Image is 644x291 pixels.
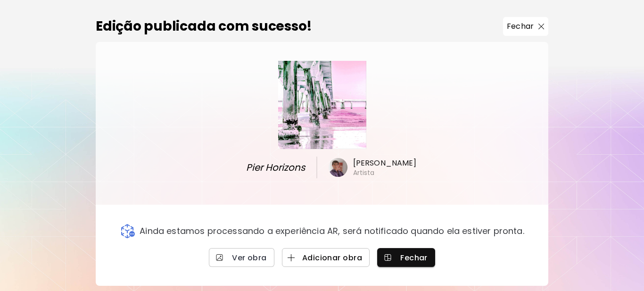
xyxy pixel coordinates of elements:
[140,226,524,236] p: Ainda estamos processando a experiência AR, será notificado quando ela estiver pronta.
[216,253,267,263] span: Ver obra
[282,248,370,267] button: Adicionar obra
[209,248,274,267] a: Ver obra
[96,17,312,36] h2: Edição publicada com sucesso!
[385,253,428,263] span: Fechar
[237,160,305,175] span: Pier Horizons
[377,248,435,267] button: Fechar
[353,168,375,177] h6: Artista
[289,253,362,263] span: Adicionar obra
[278,61,366,149] img: large.webp
[353,158,417,168] h6: [PERSON_NAME]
